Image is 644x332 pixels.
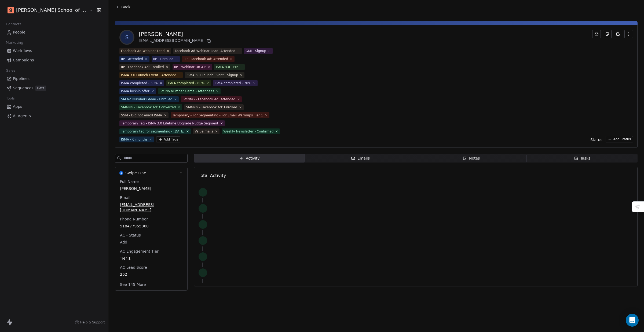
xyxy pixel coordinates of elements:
[13,113,31,119] span: AI Agents
[6,6,86,15] button: [PERSON_NAME] School of Finance LLP
[121,4,130,10] span: Back
[13,29,25,35] span: People
[35,86,46,91] span: Beta
[4,74,104,83] a: Pipelines
[186,73,238,78] div: ISMA 3.0 Launch Event - Signup
[168,81,204,86] div: ISMA completed - 60%
[175,49,236,53] div: Facebook Ad Webinar Lead: Attended
[121,65,164,69] div: IIP - Facebook Ad: Enrolled
[574,156,591,161] div: Tasks
[186,105,237,110] div: SMNNG - Facebook Ad: Enrolled
[8,7,14,13] img: Goela%20School%20Logos%20(4).png
[172,113,263,118] div: Temporary - For Segmenting - For Email Warmups Tier 1
[4,28,104,37] a: People
[121,129,184,134] div: Temporary tag for segmenting - [DATE]
[3,39,25,47] span: Marketing
[590,137,603,142] span: Status:
[223,129,273,134] div: Weekly Newsletter - Confirmed
[13,48,32,54] span: Workflows
[195,129,213,134] div: Value mails
[13,104,22,109] span: Apps
[626,314,639,327] div: Open Intercom Messenger
[75,320,105,324] a: Help & Support
[216,65,238,69] div: ISMA 3.0 - Pro
[121,57,143,61] div: IIP - Attended
[199,173,226,178] span: Total Activity
[4,102,104,111] a: Apps
[80,320,105,324] span: Help & Support
[174,65,206,69] div: IIP - Webinar On-Air
[119,171,123,175] img: Swipe One
[153,57,174,61] div: IIP - Enrolled
[119,249,160,254] span: AC Engagement Tier
[121,81,158,86] div: ISMA completed - 50%
[121,89,149,94] div: ISMA lock-in offer
[120,31,133,44] span: S
[13,85,33,91] span: Sequences
[121,105,176,110] div: SMNNG - Facebook Ad: Converted
[4,112,104,120] a: AI Agents
[121,113,162,118] div: SSM - Did not enroll ISMA
[120,223,182,229] span: 918477955860
[13,57,34,63] span: Campaigns
[120,202,182,213] span: [EMAIL_ADDRESS][DOMAIN_NAME]
[4,94,17,102] span: Tools
[120,272,182,277] span: 262
[351,156,370,161] div: Emails
[215,81,251,86] div: ISMA completed - 70%
[3,20,24,28] span: Contacts
[246,49,266,53] div: GMI - Signup
[16,7,88,14] span: [PERSON_NAME] School of Finance LLP
[119,179,140,184] span: Full Name
[119,195,131,200] span: Email
[4,46,104,55] a: Workflows
[4,67,18,75] span: Sales
[113,2,134,12] button: Back
[119,265,148,270] span: AC Lead Score
[121,121,218,126] div: Temporary Tag - ISMA 3.0 Lifetime Upgrade Nudge Segment
[120,256,182,261] span: Tier 1
[121,97,172,102] div: SM No Number Game - Enrolled
[156,137,180,142] button: Add Tags
[119,216,149,222] span: Phone Number
[182,97,235,102] div: SMNNG - Facebook Ad: Attended
[13,76,30,82] span: Pipelines
[120,186,182,191] span: [PERSON_NAME]
[120,239,182,245] span: Add
[115,179,187,290] div: Swipe OneSwipe One
[121,73,176,78] div: ISMA 3.0 Launch Event - Attended
[115,167,187,179] button: Swipe OneSwipe One
[184,57,228,61] div: IIP - Facebook Ad: Attended
[119,233,142,238] span: AC - Status
[125,170,146,176] span: Swipe One
[4,56,104,65] a: Campaigns
[117,280,149,289] button: See 145 More
[121,49,164,53] div: Facebook Ad Webinar Lead
[121,137,148,142] div: ISMA - 6 months
[160,89,214,94] div: SM No Number Game - Attendees
[4,84,104,93] a: SequencesBeta
[606,136,633,142] button: Add Status
[139,38,212,44] div: [EMAIL_ADDRESS][DOMAIN_NAME]
[463,156,480,161] div: Notes
[139,30,212,38] div: [PERSON_NAME]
